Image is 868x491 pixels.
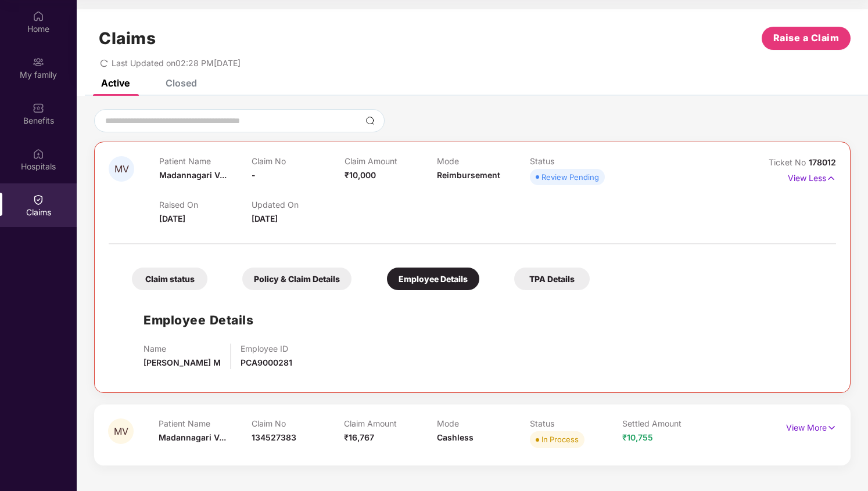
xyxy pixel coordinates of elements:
[252,432,296,442] span: 134527383
[345,156,437,166] p: Claim Amount
[159,170,227,180] span: Madannagari V...
[773,31,840,45] span: Raise a Claim
[101,77,130,89] div: Active
[541,171,599,183] div: Review Pending
[344,418,437,428] p: Claim Amount
[437,156,529,166] p: Mode
[530,418,623,428] p: Status
[437,418,530,428] p: Mode
[252,214,278,223] span: [DATE]
[159,418,252,428] p: Patient Name
[241,344,292,353] p: Employee ID
[112,58,241,68] span: Last Updated on 02:28 PM[DATE]
[242,268,351,290] div: Policy & Claim Details
[33,148,44,160] img: svg+xml;base64,PHN2ZyBpZD0iSG9zcGl0YWxzIiB4bWxucz0iaHR0cDovL3d3dy53My5vcmcvMjAwMC9zdmciIHdpZHRoPS...
[365,116,375,125] img: svg+xml;base64,PHN2ZyBpZD0iU2VhcmNoLTMyeDMyIiB4bWxucz0iaHR0cDovL3d3dy53My5vcmcvMjAwMC9zdmciIHdpZH...
[437,170,500,180] span: Reimbursement
[33,194,44,205] img: svg+xml;base64,PHN2ZyBpZD0iQ2xhaW0iIHhtbG5zPSJodHRwOi8vd3d3LnczLm9yZy8yMDAwL3N2ZyIgd2lkdGg9IjIwIi...
[622,418,715,428] p: Settled Amount
[762,27,851,50] button: Raise a Claim
[769,157,809,167] span: Ticket No
[786,418,837,434] p: View More
[159,432,226,442] span: Madannagari V...
[33,10,44,22] img: svg+xml;base64,PHN2ZyBpZD0iSG9tZSIgeG1sbnM9Imh0dHA6Ly93d3cudzMub3JnLzIwMDAvc3ZnIiB3aWR0aD0iMjAiIG...
[166,77,197,89] div: Closed
[827,421,837,434] img: svg+xml;base64,PHN2ZyB4bWxucz0iaHR0cDovL3d3dy53My5vcmcvMjAwMC9zdmciIHdpZHRoPSIxNyIgaGVpZ2h0PSIxNy...
[100,58,108,68] span: redo
[252,418,345,428] p: Claim No
[252,156,344,166] p: Claim No
[132,268,207,290] div: Claim status
[344,432,374,442] span: ₹16,767
[252,170,256,180] span: -
[530,156,622,166] p: Status
[387,268,479,290] div: Employee Details
[541,434,579,445] div: In Process
[159,156,252,166] p: Patient Name
[514,268,590,290] div: TPA Details
[345,170,376,180] span: ₹10,000
[788,169,836,185] p: View Less
[33,56,44,68] img: svg+xml;base64,PHN2ZyB3aWR0aD0iMjAiIGhlaWdodD0iMjAiIHZpZXdCb3g9IjAgMCAyMCAyMCIgZmlsbD0ibm9uZSIgeG...
[241,358,292,367] span: PCA9000281
[622,432,653,442] span: ₹10,755
[252,200,344,210] p: Updated On
[114,427,128,436] span: MV
[114,164,129,174] span: MV
[159,200,252,210] p: Raised On
[144,311,253,330] h1: Employee Details
[809,157,836,167] span: 178012
[144,358,221,367] span: [PERSON_NAME] M
[33,102,44,114] img: svg+xml;base64,PHN2ZyBpZD0iQmVuZWZpdHMiIHhtbG5zPSJodHRwOi8vd3d3LnczLm9yZy8yMDAwL3N2ZyIgd2lkdGg9Ij...
[437,432,474,442] span: Cashless
[99,28,156,48] h1: Claims
[144,344,221,353] p: Name
[159,214,185,223] span: [DATE]
[826,172,836,185] img: svg+xml;base64,PHN2ZyB4bWxucz0iaHR0cDovL3d3dy53My5vcmcvMjAwMC9zdmciIHdpZHRoPSIxNyIgaGVpZ2h0PSIxNy...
